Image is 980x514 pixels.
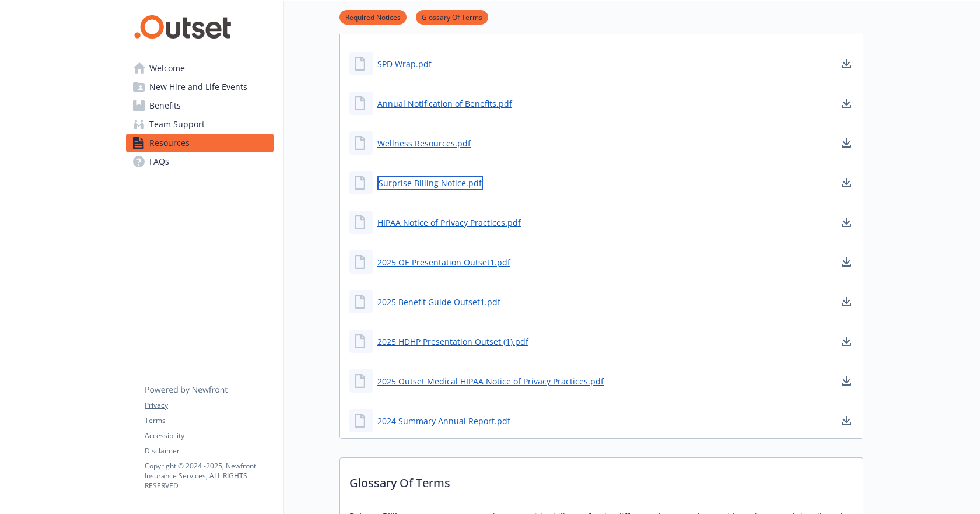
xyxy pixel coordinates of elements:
[149,152,169,171] span: FAQs
[839,295,853,309] a: download document
[149,59,185,78] span: Welcome
[839,414,853,428] a: download document
[377,256,510,268] a: 2025 OE Presentation Outset1.pdf
[126,96,274,115] a: Benefits
[377,296,501,308] a: 2025 Benefit Guide Outset1.pdf
[839,57,853,71] a: download document
[839,96,853,110] a: download document
[126,115,274,134] a: Team Support
[377,58,432,70] a: SPD Wrap.pdf
[339,11,407,22] a: Required Notices
[839,255,853,269] a: download document
[126,152,274,171] a: FAQs
[839,374,853,388] a: download document
[145,415,273,426] a: Terms
[149,78,247,96] span: New Hire and Life Events
[377,97,512,110] a: Annual Notification of Benefits.pdf
[149,96,181,115] span: Benefits
[126,78,274,96] a: New Hire and Life Events
[145,461,273,491] p: Copyright © 2024 - 2025 , Newfront Insurance Services, ALL RIGHTS RESERVED
[145,446,273,456] a: Disclaimer
[126,134,274,152] a: Resources
[839,215,853,229] a: download document
[839,136,853,150] a: download document
[377,415,510,427] a: 2024 Summary Annual Report.pdf
[149,134,190,152] span: Resources
[839,334,853,348] a: download document
[145,431,273,441] a: Accessibility
[149,115,205,134] span: Team Support
[377,216,521,229] a: HIPAA Notice of Privacy Practices.pdf
[377,176,483,190] a: Surprise Billing Notice.pdf
[145,400,273,411] a: Privacy
[377,335,528,348] a: 2025 HDHP Presentation Outset (1).pdf
[416,11,488,22] a: Glossary Of Terms
[126,59,274,78] a: Welcome
[340,458,863,501] p: Glossary Of Terms
[377,375,604,387] a: 2025 Outset Medical HIPAA Notice of Privacy Practices.pdf
[839,176,853,190] a: download document
[377,137,471,149] a: Wellness Resources.pdf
